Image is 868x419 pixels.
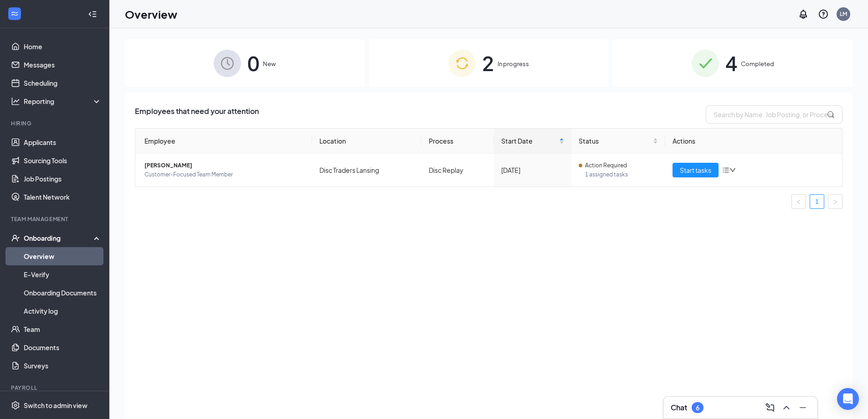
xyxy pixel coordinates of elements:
svg: UserCheck [11,233,20,243]
span: 0 [247,47,259,79]
a: Sourcing Tools [24,151,102,170]
a: 1 [810,195,824,208]
span: New [263,59,276,68]
div: Payroll [11,384,100,392]
svg: WorkstreamLogo [10,9,19,18]
div: Open Intercom Messenger [837,388,859,410]
span: Action Required [585,161,627,170]
input: Search by Name, Job Posting, or Process [706,105,842,124]
span: 4 [725,47,737,79]
span: 1 assigned tasks [585,170,658,179]
button: ChevronUp [779,400,794,415]
svg: ComposeMessage [765,402,776,413]
td: Disc Replay [421,154,494,186]
h1: Overview [125,6,177,22]
li: Next Page [828,194,842,209]
span: [PERSON_NAME] [144,161,305,170]
div: Reporting [24,97,102,106]
a: Activity log [24,302,102,320]
svg: ChevronUp [781,402,792,413]
th: Status [571,129,665,154]
span: Status [579,136,651,146]
button: ComposeMessage [763,400,777,415]
a: Surveys [24,357,102,375]
span: Start Date [501,136,558,146]
svg: QuestionInfo [818,9,829,20]
th: Process [421,129,494,154]
span: Customer-Focused Team Member [144,170,305,179]
span: In progress [498,59,529,68]
div: 6 [696,404,699,412]
div: LM [840,10,847,18]
svg: Settings [11,401,20,410]
span: Start tasks [680,165,711,175]
button: right [828,194,842,209]
button: left [791,194,806,209]
span: left [796,199,801,205]
a: Scheduling [24,74,102,92]
svg: Analysis [11,97,20,106]
td: Disc Traders Lansing [312,154,421,186]
h3: Chat [671,403,687,413]
button: Start tasks [673,163,719,177]
button: Minimize [796,400,810,415]
a: Documents [24,338,102,357]
span: right [832,199,838,205]
svg: Collapse [88,10,97,19]
div: [DATE] [501,165,565,175]
li: 1 [810,194,824,209]
a: E-Verify [24,265,102,284]
span: Completed [741,59,774,68]
th: Employee [135,129,312,154]
svg: Minimize [797,402,808,413]
a: Messages [24,56,102,74]
span: 2 [482,47,494,79]
th: Location [312,129,421,154]
div: Switch to admin view [24,401,87,410]
span: down [729,167,736,173]
a: Team [24,320,102,338]
a: Talent Network [24,188,102,206]
span: Employees that need your attention [135,105,259,124]
a: Onboarding Documents [24,284,102,302]
th: Actions [665,129,842,154]
li: Previous Page [791,194,806,209]
a: Job Postings [24,170,102,188]
a: Home [24,37,102,56]
svg: Notifications [798,9,809,20]
a: Applicants [24,133,102,151]
div: Onboarding [24,233,94,243]
div: Team Management [11,215,100,223]
span: bars [722,166,729,174]
div: Hiring [11,119,100,127]
a: Overview [24,247,102,265]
